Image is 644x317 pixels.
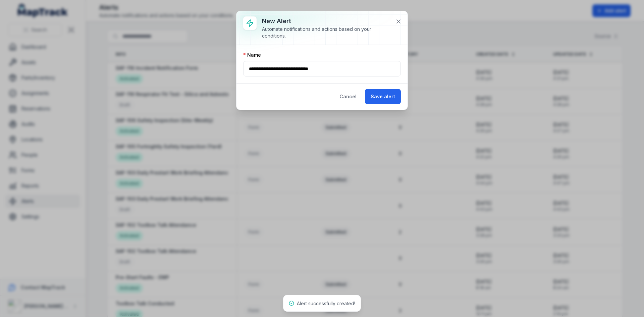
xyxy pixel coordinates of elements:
[334,89,362,104] button: Cancel
[262,16,390,26] h3: New alert
[243,52,261,58] label: Name
[365,89,401,104] button: Save alert
[262,26,390,39] div: Automate notifications and actions based on your conditions.
[297,301,355,306] span: Alert successfully created!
